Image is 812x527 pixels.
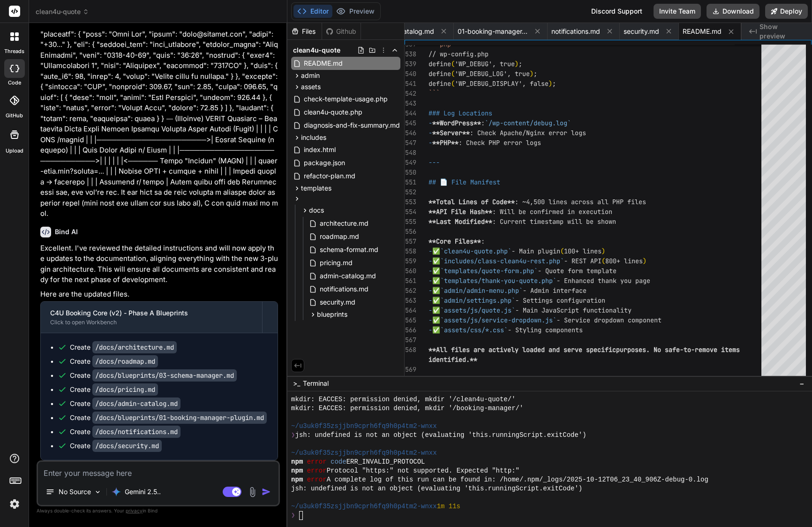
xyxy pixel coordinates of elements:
code: /docs/blueprints/01-booking-manager-plugin.md [92,412,267,424]
span: mkdir: EACCES: permission denied, mkdir '/clean4u-quote/' [291,395,515,404]
div: 547 [405,138,416,148]
span: Protocol "https:" not supported. Expected "http:" [327,466,519,475]
p: Excellent. I've reviewed the detailed instructions and will now apply the updates to the document... [40,243,278,285]
div: Discord Support [586,4,648,19]
span: ✅ [432,326,440,334]
span: `assets/css/*.css` [440,326,508,334]
span: - Main JavaScript functionality [515,306,632,314]
p: Here are the updated files. [40,289,278,300]
span: admin-catalog.md [378,27,434,36]
span: privacy [126,508,143,513]
div: 546 [405,128,416,138]
span: ; [552,79,556,88]
span: - [429,257,432,265]
p: No Source [59,487,91,496]
span: // wp-config.php [429,50,489,58]
span: `assets/js/service-dropdown.js` [440,316,556,324]
label: Upload [6,147,23,155]
span: ## 📄 File Manifest [429,178,500,186]
span: ( [451,60,455,68]
div: 548 [405,148,416,158]
div: 560 [405,266,416,276]
div: 565 [405,315,416,325]
span: : [481,119,485,127]
div: 543 [405,99,416,108]
span: docs [309,206,324,215]
img: settings [7,496,23,512]
span: Show preview [759,22,804,41]
span: pricing.md [319,257,353,268]
span: index.html [303,144,337,155]
span: : Check PHP error logs [459,138,541,147]
span: - [429,119,432,127]
span: admin-catalog.md [319,270,377,282]
span: clean4u-quote.php [303,107,363,118]
span: >_ [293,379,300,388]
span: ~/u3uk0f35zsjjbn9cprh6fq9h0p4tm2-wnxx [291,502,437,511]
span: - [429,247,432,255]
span: - Quote form template [538,267,617,275]
span: 'WP_DEBUG_DISPLAY', false [455,79,549,88]
span: ✅ [432,276,440,285]
span: : Current timestamp will be shown [492,217,616,226]
span: code [331,458,346,466]
span: notifications.md [319,283,369,295]
span: blueprints [317,310,347,319]
button: Editor [293,5,332,18]
span: - Service dropdown component [556,316,662,324]
span: ~/u3uk0f35zsjjbn9cprh6fq9h0p4tm2-wnxx [291,449,437,458]
img: Pick Models [94,488,102,496]
span: admin [301,71,320,80]
label: GitHub [6,112,23,120]
span: : [481,237,485,245]
span: 1m 11s [437,502,460,511]
span: `clean4u-quote.php` [440,247,511,255]
div: 553 [405,197,416,207]
span: ✅ [432,257,440,265]
span: README.md [683,27,722,36]
span: error [307,458,327,466]
h6: Bind AI [55,227,78,237]
img: Gemini 2.5 Pro [112,487,121,496]
span: - [429,267,432,275]
div: 540 [405,69,416,79]
span: security.md [624,27,659,36]
span: ✅ [432,296,440,305]
span: Terminal [303,379,329,388]
span: ✅ [432,267,440,275]
span: - [429,326,432,334]
span: ) [643,257,647,265]
span: 'WP_DEBUG', true [455,60,515,68]
span: - [429,316,432,324]
span: `admin/settings.php` [440,296,515,305]
span: - Settings configuration [515,296,605,305]
div: Create [70,357,158,366]
span: includes [301,133,326,142]
div: 561 [405,276,416,286]
code: /docs/notifications.md [92,426,180,438]
div: 538 [405,49,416,59]
span: diagnosis-and-fix-summary.md [303,120,401,131]
span: ( [451,79,455,88]
div: 557 [405,237,416,246]
div: Create [70,441,162,451]
div: 558 [405,246,416,256]
span: : ~4,500 lines across all PHP files [515,198,646,206]
span: - Admin interface [523,286,586,295]
span: purposes. No safe-to-remove items [616,345,740,354]
div: C4U Booking Core (v2) - Phase A Blueprints [50,308,253,318]
code: /docs/blueprints/03-schema-manager.md [92,369,237,382]
span: ### Log Locations [429,109,492,117]
span: architecture.md [319,218,369,229]
div: 542 [405,89,416,99]
div: 551 [405,177,416,187]
code: /docs/security.md [92,440,162,452]
span: `templates/thank-you-quote.php` [440,276,556,285]
span: ❯ [291,431,295,440]
div: 549 [405,158,416,168]
span: error [307,475,327,484]
span: ; [534,69,537,78]
span: A complete log of this run can be found in: /home/.npm/_logs/2025-10-12T06_23_40_906Z-debug-0.log [327,475,708,484]
div: 541 [405,79,416,89]
span: : Will be confirmed in execution [492,207,612,216]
